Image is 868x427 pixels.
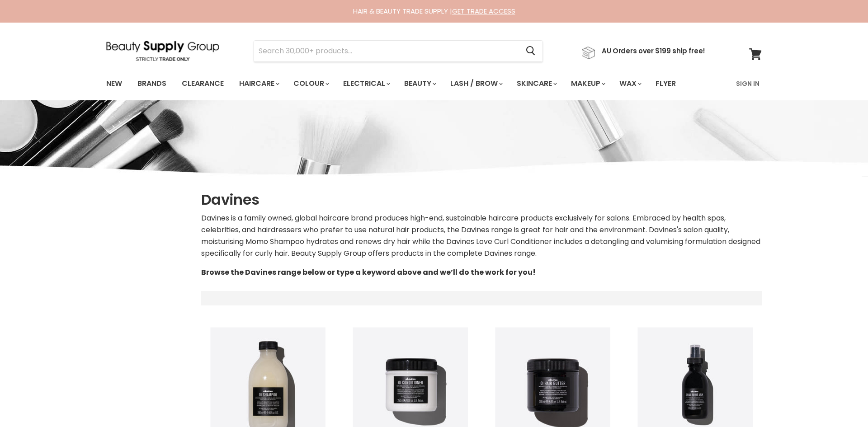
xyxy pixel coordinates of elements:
[336,74,396,93] a: Electrical
[232,74,285,93] a: Haircare
[287,74,335,93] a: Colour
[254,40,543,62] form: Product
[201,190,762,209] h1: Davines
[95,7,773,16] div: HAIR & BEAUTY TRADE SUPPLY |
[99,70,707,97] ul: Main menu
[99,74,129,93] a: New
[443,74,508,93] a: Lash / Brow
[519,41,542,61] button: Search
[613,74,647,93] a: Wax
[201,212,762,259] p: Davines is a family owned, global haircare brand produces high-end, sustainable haircare products...
[452,6,515,16] a: GET TRADE ACCESS
[510,74,562,93] a: Skincare
[397,74,442,93] a: Beauty
[649,74,683,93] a: Flyer
[564,74,611,93] a: Makeup
[95,70,773,97] nav: Main
[254,41,519,61] input: Search
[201,267,536,277] strong: Browse the Davines range below or type a keyword above and we’ll do the work for you!
[131,74,173,93] a: Brands
[731,74,765,93] a: Sign In
[175,74,231,93] a: Clearance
